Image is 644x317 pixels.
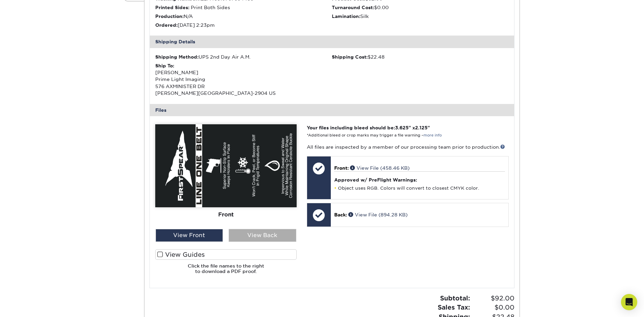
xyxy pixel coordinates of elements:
[307,133,442,138] small: *Additional bleed or crop marks may trigger a file warning –
[155,54,199,60] strong: Shipping Method:
[155,5,189,10] strong: Printed Sides:
[307,144,509,150] p: All files are inspected by a member of our processing team prior to production.
[155,263,297,280] h6: Click the file names to the right to download a PDF proof.
[472,303,514,312] span: $0.00
[150,36,514,48] div: Shipping Details
[156,229,223,242] div: View Front
[423,133,442,138] a: more info
[155,22,332,28] li: [DATE] 2:23pm
[191,5,230,10] span: Print Both Sides
[334,185,505,191] li: Object uses RGB. Colors will convert to closest CMYK color.
[395,125,409,130] span: 3.625
[155,249,297,260] label: View Guides
[155,13,332,20] li: N/A
[621,294,637,310] div: Open Intercom Messenger
[332,54,509,60] div: $22.48
[334,177,505,183] h4: Approved w/ PreFlight Warnings:
[155,207,297,222] div: Front
[472,294,514,303] span: $92.00
[150,104,514,116] div: Files
[332,5,374,10] strong: Turnaround Cost:
[438,303,470,311] strong: Sales Tax:
[155,54,332,60] div: UPS 2nd Day Air A.M.
[334,212,347,217] span: Back:
[155,62,332,97] div: [PERSON_NAME] Prime Light Imaging 576 AXMINISTER DR [PERSON_NAME][GEOGRAPHIC_DATA]-2904 US
[229,229,296,242] div: View Back
[155,63,174,68] strong: Ship To:
[332,14,360,19] strong: Lamination:
[348,212,408,217] a: View File (894.28 KB)
[332,4,509,11] li: $0.00
[415,125,428,130] span: 2.125
[440,294,470,302] strong: Subtotal:
[334,165,349,171] span: Front:
[155,14,184,19] strong: Production:
[350,165,410,171] a: View File (458.46 KB)
[155,22,178,28] strong: Ordered:
[332,54,368,60] strong: Shipping Cost:
[332,13,509,20] li: Silk
[2,296,57,315] iframe: Google Customer Reviews
[307,125,430,130] strong: Your files including bleed should be: " x "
